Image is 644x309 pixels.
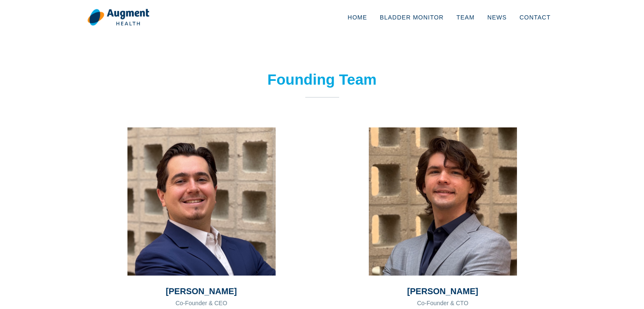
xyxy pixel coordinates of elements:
[175,300,227,306] span: Co-Founder & CEO
[417,300,468,306] span: Co-Founder & CTO
[513,3,557,31] a: Contact
[369,286,517,296] h3: [PERSON_NAME]
[127,127,276,276] img: Jared Meyers Headshot
[208,71,437,88] h2: Founding Team
[369,127,517,276] img: Stephen Kalinsky Headshot
[450,3,481,31] a: Team
[87,8,149,26] img: logo
[127,286,276,296] h3: [PERSON_NAME]
[341,3,373,31] a: Home
[373,3,450,31] a: Bladder Monitor
[481,3,513,31] a: News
